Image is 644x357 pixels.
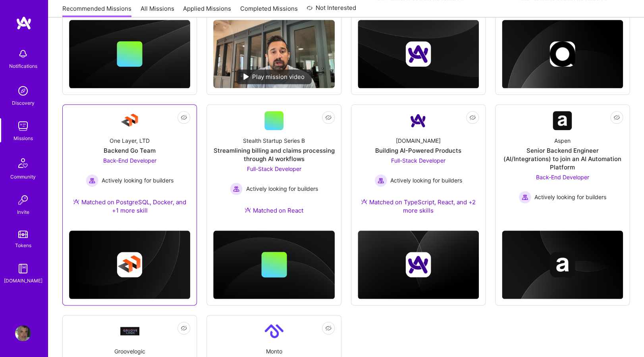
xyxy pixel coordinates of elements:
[245,206,303,215] div: Matched on React
[141,4,174,17] a: All Missions
[62,4,131,17] a: Recommended Missions
[358,20,479,88] img: cover
[15,118,31,134] img: teamwork
[213,111,334,224] a: Stealth Startup Series BStreamlining billing and claims processing through AI workflowsFull-Stack...
[230,182,243,195] img: Actively looking for builders
[13,134,33,142] div: Missions
[361,198,367,205] img: Ateam Purple Icon
[243,136,305,145] div: Stealth Startup Series B
[114,347,145,355] div: Groovelogic
[15,241,31,250] div: Tokens
[13,154,33,173] img: Community
[17,208,29,216] div: Invite
[69,230,190,299] img: cover
[554,136,571,145] div: Aspen
[9,62,37,70] div: Notifications
[536,174,589,180] span: Back-End Developer
[104,146,156,155] div: Backend Go Team
[358,230,479,299] img: cover
[469,114,476,121] i: icon EyeClosed
[102,176,174,184] span: Actively looking for builders
[181,114,187,121] i: icon EyeClosed
[374,174,387,187] img: Actively looking for builders
[120,327,139,335] img: Company Logo
[550,252,575,277] img: Company logo
[243,73,249,80] img: play
[307,3,356,17] a: Not Interested
[375,146,461,155] div: Building AI-Powered Products
[358,111,479,224] a: Company Logo[DOMAIN_NAME]Building AI-Powered ProductsFull-Stack Developer Actively looking for bu...
[613,114,620,121] i: icon EyeClosed
[502,20,623,88] img: cover
[73,198,79,205] img: Ateam Purple Icon
[13,325,33,341] a: User Avatar
[236,69,312,84] div: Play mission video
[245,207,251,213] img: Ateam Purple Icon
[502,230,623,299] img: cover
[240,4,298,17] a: Completed Missions
[553,111,572,130] img: Company Logo
[4,276,42,285] div: [DOMAIN_NAME]
[550,41,575,67] img: Company logo
[213,146,334,163] div: Streamlining billing and claims processing through AI workflows
[534,193,606,201] span: Actively looking for builders
[405,252,431,277] img: Company logo
[117,252,143,277] img: Company logo
[247,165,301,172] span: Full-Stack Developer
[16,16,32,30] img: logo
[86,174,98,187] img: Actively looking for builders
[12,99,35,107] div: Discovery
[502,146,623,171] div: Senior Backend Engineer (AI/Integrations) to join an AI Automation Platform
[264,322,283,341] img: Company Logo
[502,111,623,203] a: Company LogoAspenSenior Backend Engineer (AI/Integrations) to join an AI Automation PlatformBack-...
[358,198,479,215] div: Matched on TypeScript, React, and +2 more skills
[181,325,187,331] i: icon EyeClosed
[325,325,332,331] i: icon EyeClosed
[325,114,332,121] i: icon EyeClosed
[519,191,531,203] img: Actively looking for builders
[213,20,334,88] img: No Mission
[213,230,334,299] img: cover
[15,83,31,99] img: discovery
[396,136,441,145] div: [DOMAIN_NAME]
[120,111,139,130] img: Company Logo
[18,230,28,238] img: tokens
[10,173,36,181] div: Community
[183,4,231,17] a: Applied Missions
[110,136,150,145] div: One Layer, LTD
[15,46,31,62] img: bell
[405,41,431,67] img: Company logo
[103,157,156,164] span: Back-End Developer
[15,261,31,276] img: guide book
[266,347,282,355] div: Monto
[246,184,318,193] span: Actively looking for builders
[15,325,31,341] img: User Avatar
[69,198,190,215] div: Matched on PostgreSQL, Docker, and +1 more skill
[15,192,31,208] img: Invite
[69,111,190,224] a: Company LogoOne Layer, LTDBackend Go TeamBack-End Developer Actively looking for buildersActively...
[390,176,462,184] span: Actively looking for builders
[409,111,428,130] img: Company Logo
[391,157,445,164] span: Full-Stack Developer
[69,20,190,88] img: cover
